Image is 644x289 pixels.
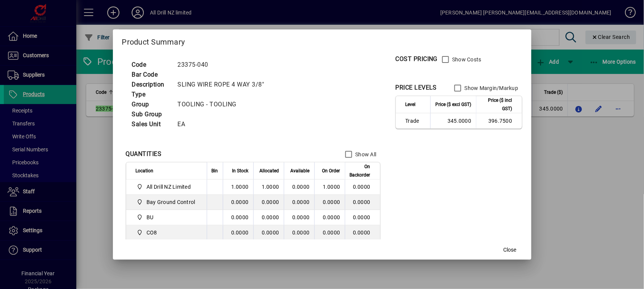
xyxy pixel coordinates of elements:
td: 345.0000 [430,113,476,128]
td: 1.0000 [223,180,253,195]
span: Level [406,100,416,109]
span: Price ($ excl GST) [436,100,472,109]
td: 23375-040 [174,60,274,70]
td: 0.0000 [284,195,314,210]
div: PRICE LEVELS [396,83,437,92]
div: COST PRICING [396,55,438,64]
td: 0.0000 [345,210,380,225]
label: Show Costs [451,56,482,63]
span: Allocated [260,167,279,175]
span: Available [291,167,310,175]
td: 0.0000 [223,195,253,210]
td: TOOLING - TOOLING [174,100,274,109]
label: Show Margin/Markup [463,84,518,92]
span: 0.0000 [323,199,340,205]
span: BU [147,214,154,221]
span: Bay Ground Control [147,198,195,206]
td: 0.0000 [253,225,284,241]
td: 0.0000 [284,180,314,195]
td: Sales Unit [128,119,174,129]
td: 396.7500 [476,113,522,128]
span: Location [136,167,154,175]
span: 0.0000 [323,214,340,220]
span: Close [504,246,517,254]
span: BU [136,213,198,222]
span: All Drill NZ Limited [136,182,198,191]
td: SLING WIRE ROPE 4 WAY 3/8" [174,80,274,90]
span: Bin [212,167,218,175]
td: Group [128,100,174,109]
label: Show All [354,151,377,158]
span: In Stock [232,167,249,175]
span: CO8 [136,228,198,237]
span: CO8 [147,229,157,236]
td: 0.0000 [284,210,314,225]
td: 0.0000 [223,210,253,225]
span: Bay Ground Control [136,197,198,207]
td: Code [128,60,174,70]
td: 0.0000 [345,195,380,210]
td: 0.0000 [345,180,380,195]
div: QUANTITIES [126,149,162,159]
h2: Product Summary [113,29,531,51]
td: 0.0000 [223,225,253,241]
span: Price ($ incl GST) [481,96,512,113]
td: 0.0000 [284,225,314,241]
td: 0.0000 [253,195,284,210]
td: EA [174,119,274,129]
span: Trade [406,117,426,125]
span: 1.0000 [323,184,340,190]
td: Type [128,90,174,100]
button: Close [498,243,522,257]
td: Sub Group [128,109,174,119]
span: On Backorder [350,162,370,179]
span: All Drill NZ Limited [147,183,191,191]
span: 0.0000 [323,230,340,236]
td: 0.0000 [345,225,380,241]
td: Description [128,80,174,90]
td: 0.0000 [253,210,284,225]
td: Bar Code [128,70,174,80]
span: On Order [322,167,340,175]
td: 1.0000 [253,180,284,195]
